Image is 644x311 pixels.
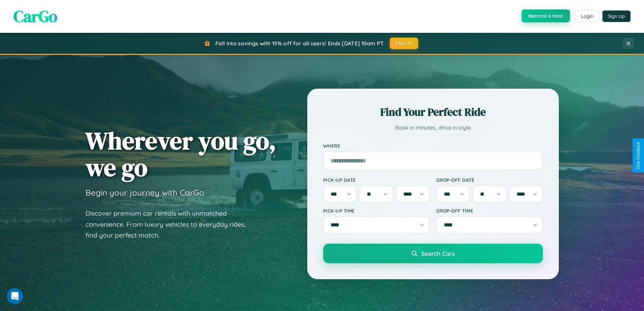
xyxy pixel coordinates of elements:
button: Search Cars [323,244,543,263]
h2: Find Your Perfect Ride [323,105,543,119]
div: Give Feedback [636,142,641,169]
button: Sign Up [602,10,630,22]
p: Discover premium car rentals with unmatched convenience. From luxury vehicles to everyday rides, ... [86,208,255,241]
label: Drop-off Date [436,177,543,183]
h1: Wherever you go, we go [86,127,276,181]
span: Search Cars [421,250,455,257]
iframe: Intercom live chat [7,288,23,304]
h3: Begin your journey with CarGo [86,187,204,198]
label: Drop-off Time [436,208,543,214]
button: Become a Host [522,9,570,22]
span: Fall into savings with 15% off for all users! Ends [DATE] 10am PT. [215,40,385,47]
button: FALL15 [390,38,418,49]
button: Login [575,10,599,22]
label: Where [323,143,543,149]
label: Pick-up Time [323,208,430,214]
p: Book in minutes, drive in style [323,123,543,133]
label: Pick-up Date [323,177,430,183]
span: CarGo [14,5,57,27]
